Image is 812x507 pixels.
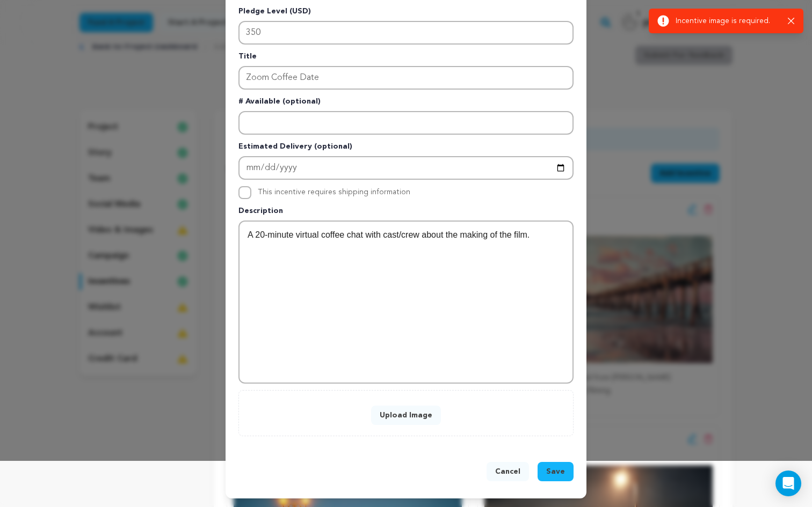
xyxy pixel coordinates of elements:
[238,21,574,45] input: Enter level
[238,205,574,221] p: Description
[238,111,574,135] input: Enter number available
[238,66,574,90] input: Enter title
[238,96,574,111] p: # Available (optional)
[258,188,410,196] label: This incentive requires shipping information
[238,156,574,180] input: Enter Estimated Delivery
[248,228,564,242] p: A 20-minute virtual coffee chat with cast/crew about the making of the film.
[238,141,574,156] p: Estimated Delivery (optional)
[238,6,574,21] p: Pledge Level (USD)
[238,51,574,66] p: Title
[775,471,801,496] div: Open Intercom Messenger
[546,466,565,477] span: Save
[676,16,779,26] p: Incentive image is required.
[538,462,574,481] button: Save
[487,462,529,481] button: Cancel
[371,406,441,425] button: Upload Image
